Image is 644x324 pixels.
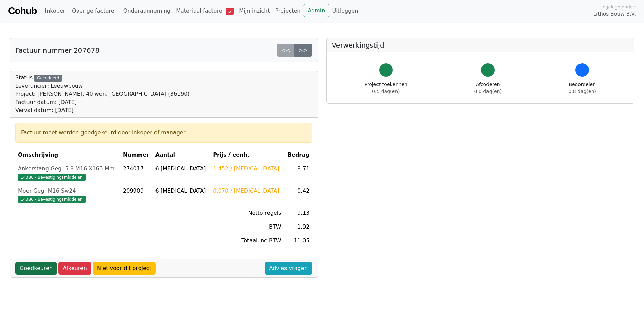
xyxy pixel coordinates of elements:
[284,184,312,206] td: 0.42
[236,4,273,18] a: Mijn inzicht
[15,106,190,114] div: Verval datum: [DATE]
[332,41,629,49] h5: Verwerkingstijd
[372,89,400,94] span: 0.5 dag(en)
[210,234,284,248] td: Totaal inc BTW
[294,44,312,57] a: >>
[155,165,208,173] div: 6 [MEDICAL_DATA]
[213,165,281,173] div: 1.452 / [MEDICAL_DATA]
[173,4,236,18] a: Materiaal facturen5
[69,4,121,18] a: Overige facturen
[569,89,596,94] span: 0.8 dag(en)
[284,162,312,184] td: 8.71
[120,148,153,162] th: Nummer
[365,81,407,95] div: Project toekennen
[15,82,190,90] div: Leverancier: Leeuwbouw
[329,4,361,18] a: Uitloggen
[15,74,190,114] div: Status:
[153,148,210,162] th: Aantal
[15,262,57,275] a: Goedkeuren
[18,187,117,203] a: Moer Geg. M16 Sw2414380 - Bevestigingsmiddelen
[213,187,281,195] div: 0.070 / [MEDICAL_DATA]
[569,81,596,95] div: Beoordelen
[15,148,120,162] th: Omschrijving
[58,262,91,275] a: Afkeuren
[474,89,502,94] span: 0.0 dag(en)
[120,162,153,184] td: 274017
[15,46,99,54] h5: Factuur nummer 207678
[210,206,284,220] td: Netto regels
[303,4,329,17] a: Admin
[210,148,284,162] th: Prijs / eenh.
[273,4,303,18] a: Projecten
[284,148,312,162] th: Bedrag
[210,220,284,234] td: BTW
[18,187,117,195] div: Moer Geg. M16 Sw24
[284,220,312,234] td: 1.92
[284,234,312,248] td: 11.05
[34,75,62,82] div: Gecodeerd
[155,187,208,195] div: 6 [MEDICAL_DATA]
[593,10,636,18] span: Lithos Bouw B.V.
[15,98,190,106] div: Factuur datum: [DATE]
[284,206,312,220] td: 9.13
[18,165,117,173] div: Ankerstang Geg. 5.8 M16 X165 Mm
[18,165,117,181] a: Ankerstang Geg. 5.8 M16 X165 Mm14380 - Bevestigingsmiddelen
[8,3,37,19] a: Cohub
[121,4,173,18] a: Onderaanneming
[474,81,502,95] div: Afcoderen
[265,262,312,275] a: Advies vragen
[18,174,86,181] span: 14380 - Bevestigingsmiddelen
[120,184,153,206] td: 209909
[601,4,636,10] span: Ingelogd onder:
[42,4,69,18] a: Inkopen
[21,129,307,137] div: Factuur moet worden goedgekeurd door inkoper of manager.
[226,8,234,15] span: 5
[15,90,190,98] div: Project: [PERSON_NAME], 40 won. [GEOGRAPHIC_DATA] (36190)
[18,196,86,203] span: 14380 - Bevestigingsmiddelen
[93,262,156,275] a: Niet voor dit project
